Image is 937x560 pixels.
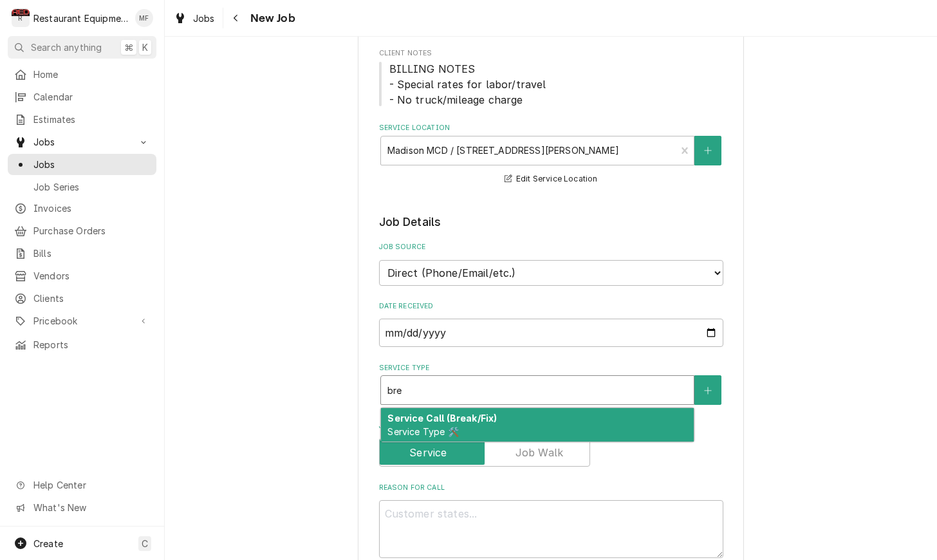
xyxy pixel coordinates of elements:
label: Reason For Call [379,483,723,493]
span: What's New [33,501,149,514]
a: Estimates [8,109,156,130]
a: Job Series [8,176,156,198]
div: Job Source [379,242,723,285]
a: Go to Help Center [8,474,156,496]
strong: Service Call (Break/Fix) [387,413,497,424]
a: Go to Pricebook [8,310,156,331]
span: Purchase Orders [33,224,150,238]
a: Invoices [8,198,156,219]
label: Job Type [379,421,723,431]
button: Search anything⌘K [8,36,156,59]
span: Clients [33,292,150,305]
a: Home [8,64,156,85]
span: K [142,41,148,54]
span: Invoices [33,201,150,215]
div: Madyson Fisher's Avatar [135,9,153,27]
a: Bills [8,243,156,264]
span: Create [33,538,63,549]
span: Home [33,68,150,81]
label: Service Location [379,123,723,133]
div: MF [135,9,153,27]
span: Estimates [33,113,150,126]
a: Clients [8,288,156,309]
span: Calendar [33,90,150,104]
span: Pricebook [33,314,131,328]
span: Help Center [33,478,149,492]
div: Restaurant Equipment Diagnostics [33,12,128,25]
a: Purchase Orders [8,220,156,241]
div: Client Notes [379,48,723,107]
button: Navigate back [226,8,246,28]
span: Vendors [33,269,150,283]
span: New Job [246,10,295,27]
div: R [12,9,30,27]
div: Service Type [379,363,723,405]
svg: Create New Service [704,386,712,395]
button: Edit Service Location [503,171,600,187]
label: Job Source [379,242,723,252]
span: Service Type 🛠️ [387,426,458,437]
span: ⌘ [124,41,133,54]
label: Service Type [379,363,723,373]
div: Service Location [379,123,723,187]
span: Client Notes [379,48,723,59]
a: Jobs [8,154,156,175]
div: Date Received [379,301,723,347]
span: Client Notes [379,61,723,107]
div: Restaurant Equipment Diagnostics's Avatar [12,9,30,27]
button: Create New Location [694,136,721,165]
a: Calendar [8,86,156,107]
span: BILLING NOTES - Special rates for labor/travel - No truck/mileage charge [389,62,546,106]
label: Date Received [379,301,723,312]
div: Reason For Call [379,483,723,558]
legend: Job Details [379,214,723,230]
a: Jobs [169,8,220,29]
span: Bills [33,247,150,260]
span: Job Series [33,180,150,194]
span: Jobs [33,135,131,149]
span: C [142,537,148,550]
svg: Create New Location [704,146,712,155]
a: Reports [8,334,156,355]
a: Vendors [8,265,156,286]
a: Go to Jobs [8,131,156,153]
input: yyyy-mm-dd [379,319,723,347]
span: Jobs [193,12,215,25]
a: Go to What's New [8,497,156,518]
div: Job Type [379,421,723,467]
span: Reports [33,338,150,351]
button: Create New Service [694,375,721,405]
span: Jobs [33,158,150,171]
span: Search anything [31,41,102,54]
